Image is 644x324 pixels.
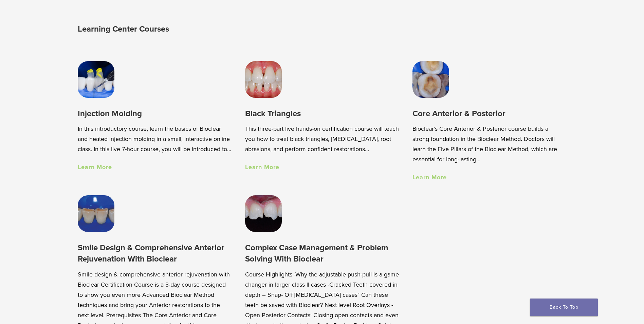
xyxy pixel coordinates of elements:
[245,163,279,171] a: Learn More
[412,108,566,119] h3: Core Anterior & Posterior
[412,174,447,181] a: Learn More
[412,124,566,164] p: Bioclear’s Core Anterior & Posterior course builds a strong foundation in the Bioclear Method. Do...
[530,299,598,316] a: Back To Top
[78,124,232,154] p: In this introductory course, learn the basics of Bioclear and heated injection molding in a small...
[245,242,399,265] h3: Complex Case Management & Problem Solving With Bioclear
[78,242,232,265] h3: Smile Design & Comprehensive Anterior Rejuvenation With Bioclear
[245,108,399,119] h3: Black Triangles
[78,21,324,37] h2: Learning Center Courses
[245,124,399,154] p: This three-part live hands-on certification course will teach you how to treat black triangles, [...
[78,108,232,119] h3: Injection Molding
[78,163,112,171] a: Learn More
